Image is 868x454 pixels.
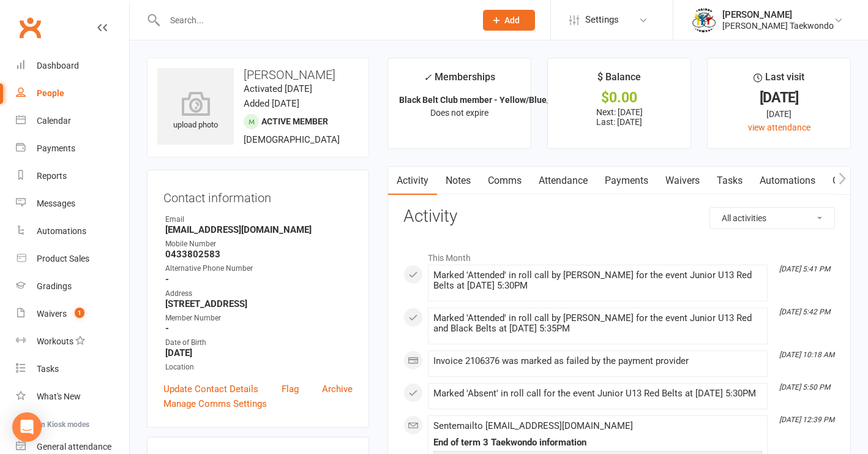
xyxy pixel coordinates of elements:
a: Messages [16,190,129,218]
a: Archive [322,382,353,396]
div: Alternative Phone Number [165,263,353,274]
a: Clubworx [15,12,45,43]
a: Tasks [708,167,751,195]
a: What's New [16,383,129,410]
a: Tasks [16,355,129,383]
img: thumb_image1638236014.png [692,8,716,32]
a: Gradings [16,273,129,300]
div: [PERSON_NAME] Taekwondo [722,20,834,31]
div: $ Balance [597,69,641,91]
a: People [16,80,129,107]
a: Activity [388,167,437,195]
div: Date of Birth [165,337,353,349]
a: Attendance [530,167,596,195]
time: Activated [DATE] [244,83,312,94]
i: [DATE] 12:39 PM [779,415,834,424]
span: [DEMOGRAPHIC_DATA] [244,134,340,145]
a: Dashboard [16,52,129,80]
div: Marked 'Absent' in roll call for the event Junior U13 Red Belts at [DATE] 5:30PM [433,388,762,399]
a: Payments [16,135,129,162]
a: Notes [437,167,479,195]
h3: Contact information [163,186,353,205]
div: End of term 3 Taekwondo information [433,437,762,448]
div: Invoice 2106376 was marked as failed by the payment provider [433,356,762,366]
div: $0.00 [559,91,679,104]
span: Settings [585,6,619,34]
p: Next: [DATE] Last: [DATE] [559,107,679,127]
a: Reports [16,162,129,190]
span: 1 [75,308,84,318]
h3: Activity [403,207,835,226]
i: [DATE] 5:41 PM [779,265,830,273]
a: Update Contact Details [163,382,258,396]
span: Add [504,15,520,25]
strong: [DATE] [165,347,353,358]
div: Last visit [754,69,804,91]
div: Open Intercom Messenger [12,412,42,442]
i: [DATE] 10:18 AM [779,350,834,359]
strong: - [165,323,353,334]
div: [DATE] [719,91,839,104]
button: Add [483,10,535,31]
div: Workouts [37,336,73,346]
a: Manage Comms Settings [163,396,267,411]
div: Payments [37,143,75,153]
a: Product Sales [16,245,129,273]
div: Marked 'Attended' in roll call by [PERSON_NAME] for the event Junior U13 Red and Black Belts at [... [433,313,762,334]
strong: 0433802583 [165,249,353,260]
div: Member Number [165,312,353,324]
div: Gradings [37,281,72,291]
div: Tasks [37,364,59,374]
a: Calendar [16,107,129,135]
input: Search... [161,12,467,29]
a: view attendance [748,123,810,132]
div: Location [165,361,353,373]
div: Email [165,214,353,225]
a: Payments [596,167,657,195]
div: upload photo [157,91,234,132]
a: Workouts [16,328,129,355]
div: [DATE] [719,107,839,121]
div: Dashboard [37,61,79,70]
div: People [37,88,64,98]
strong: Black Belt Club member - Yellow/Blue/Red ... [399,95,574,105]
div: Address [165,288,353,300]
a: Comms [479,167,530,195]
li: This Month [403,245,835,265]
i: ✓ [424,72,432,83]
a: Flag [282,382,299,396]
div: Mobile Number [165,238,353,250]
a: Automations [16,218,129,245]
span: Sent email to [EMAIL_ADDRESS][DOMAIN_NAME] [433,420,633,431]
strong: - [165,274,353,285]
div: Marked 'Attended' in roll call by [PERSON_NAME] for the event Junior U13 Red Belts at [DATE] 5:30PM [433,270,762,291]
div: [PERSON_NAME] [722,9,834,20]
time: Added [DATE] [244,98,299,109]
strong: [EMAIL_ADDRESS][DOMAIN_NAME] [165,224,353,235]
div: General attendance [37,442,111,452]
h3: [PERSON_NAME] [157,68,359,81]
div: Reports [37,171,67,181]
span: Does not expire [430,108,488,118]
a: Automations [751,167,824,195]
strong: [STREET_ADDRESS] [165,298,353,309]
span: Active member [261,116,328,126]
div: Messages [37,199,75,208]
i: [DATE] 5:50 PM [779,383,830,392]
a: Waivers 1 [16,300,129,328]
div: Waivers [37,309,67,319]
div: Memberships [424,69,495,92]
div: Automations [37,226,86,236]
i: [DATE] 5:42 PM [779,308,830,316]
div: What's New [37,392,81,401]
div: Product Sales [37,254,89,263]
a: Waivers [657,167,708,195]
div: Calendar [37,116,71,126]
